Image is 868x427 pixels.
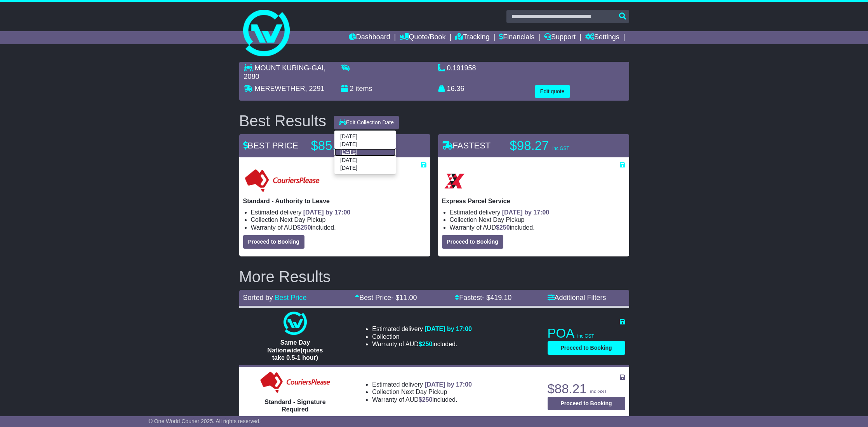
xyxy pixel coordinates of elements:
[590,389,607,394] span: inc GST
[303,209,351,216] span: [DATE] by 17:00
[548,341,625,355] button: Proceed to Booking
[264,399,325,413] span: Standard - Signature Required
[334,164,396,172] a: [DATE]
[442,169,467,193] img: Border Express: Express Parcel Service
[372,340,472,348] li: Warranty of AUD included.
[243,197,426,205] p: Standard - Authority to Leave
[251,224,426,231] li: Warranty of AUD included.
[548,381,625,397] p: $88.21
[255,85,305,92] span: MEREWETHER
[297,224,311,231] span: $
[422,396,433,403] span: 250
[548,397,625,410] button: Proceed to Booking
[251,209,426,216] li: Estimated delivery
[334,132,396,140] a: [DATE]
[356,85,372,92] span: items
[447,64,476,72] span: 0.191958
[251,216,426,223] li: Collection
[496,224,510,231] span: $
[244,64,326,80] span: , 2080
[243,294,273,302] span: Sorted by
[455,294,511,302] a: Fastest- $419.10
[548,294,606,302] a: Additional Filters
[275,294,307,302] a: Best Price
[450,209,625,216] li: Estimated delivery
[442,141,491,150] span: FASTEST
[447,85,464,92] span: 16.36
[243,169,321,193] img: Couriers Please: Standard - Authority to Leave
[442,197,625,205] p: Express Parcel Service
[400,31,445,44] a: Quote/Book
[548,326,625,341] p: POA
[510,138,607,153] p: $98.27
[255,64,324,72] span: MOUNT KURING-GAI
[502,209,550,216] span: [DATE] by 17:00
[235,112,331,129] div: Best Results
[305,85,325,92] span: , 2291
[535,85,570,98] button: Edit quote
[372,333,472,340] li: Collection
[490,294,511,302] span: 419.10
[424,381,472,388] span: [DATE] by 17:00
[334,156,396,164] a: [DATE]
[280,216,325,223] span: Next Day Pickup
[149,418,261,424] span: © One World Courier 2025. All rights reserved.
[401,389,447,395] span: Next Day Pickup
[301,224,311,231] span: 250
[334,148,396,156] a: [DATE]
[334,141,396,148] a: [DATE]
[372,396,472,403] li: Warranty of AUD included.
[419,341,433,347] span: $
[450,224,625,231] li: Warranty of AUD included.
[478,216,524,223] span: Next Day Pickup
[391,294,417,302] span: - $
[455,31,489,44] a: Tracking
[442,235,503,249] button: Proceed to Booking
[243,235,304,249] button: Proceed to Booking
[284,312,307,335] img: One World Courier: Same Day Nationwide(quotes take 0.5-1 hour)
[419,396,433,403] span: $
[499,31,534,44] a: Financials
[499,224,510,231] span: 250
[372,388,472,396] li: Collection
[350,85,354,92] span: 2
[311,138,408,153] p: $85.79
[259,371,332,394] img: Couriers Please: Standard - Signature Required
[585,31,619,44] a: Settings
[399,294,417,302] span: 11.00
[578,333,594,339] span: inc GST
[239,268,629,285] h2: More Results
[372,381,472,388] li: Estimated delivery
[422,341,433,347] span: 250
[355,294,417,302] a: Best Price- $11.00
[450,216,625,223] li: Collection
[372,325,472,333] li: Estimated delivery
[482,294,511,302] span: - $
[424,326,472,332] span: [DATE] by 17:00
[544,31,576,44] a: Support
[267,339,323,361] span: Same Day Nationwide(quotes take 0.5-1 hour)
[553,146,569,151] span: inc GST
[349,31,390,44] a: Dashboard
[243,141,298,150] span: BEST PRICE
[334,116,399,129] button: Edit Collection Date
